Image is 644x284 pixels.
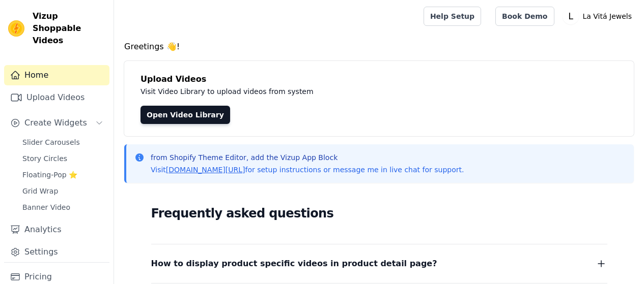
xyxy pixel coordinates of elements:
a: Book Demo [495,7,554,26]
button: Create Widgets [4,113,109,133]
a: Slider Carousels [16,135,109,149]
span: Create Widgets [24,117,87,129]
a: [DOMAIN_NAME][URL] [166,166,245,174]
h4: Upload Videos [141,73,618,85]
span: Vizup Shoppable Videos [33,10,105,47]
text: L [568,11,573,21]
a: Home [4,65,109,85]
span: Floating-Pop ⭐ [22,170,77,180]
p: from Shopify Theme Editor, add the Vizup App Block [151,152,464,163]
a: Banner Video [16,200,109,214]
a: Grid Wrap [16,184,109,198]
a: Settings [4,242,109,262]
h4: Greetings 👋! [124,41,634,53]
a: Story Circles [16,151,109,166]
span: Story Circles [22,153,67,164]
a: Help Setup [424,7,481,26]
a: Upload Videos [4,87,109,108]
span: Grid Wrap [22,186,58,196]
a: Analytics [4,219,109,240]
span: Slider Carousels [22,137,80,147]
span: How to display product specific videos in product detail page? [151,257,437,271]
span: Banner Video [22,202,70,212]
p: La Vitá Jewels [579,7,636,25]
a: Floating-Pop ⭐ [16,168,109,182]
p: Visit for setup instructions or message me in live chat for support. [151,165,464,175]
a: Open Video Library [141,106,230,124]
h2: Frequently asked questions [151,203,607,224]
button: L La Vitá Jewels [563,7,636,25]
p: Visit Video Library to upload videos from system [141,85,597,98]
button: How to display product specific videos in product detail page? [151,257,607,271]
img: Vizup [8,20,24,37]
